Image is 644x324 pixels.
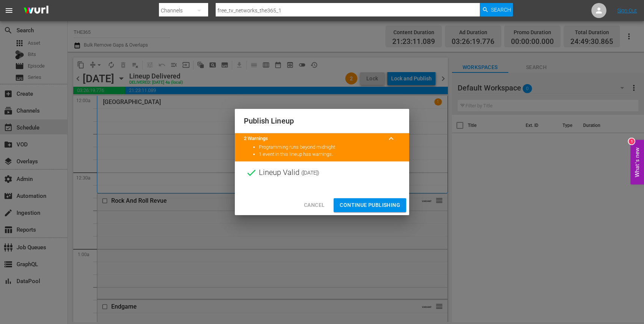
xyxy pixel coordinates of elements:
span: keyboard_arrow_up [387,134,396,143]
div: 1 [629,138,635,144]
button: keyboard_arrow_up [382,130,400,148]
span: Continue Publishing [340,200,400,210]
a: Sign Out [617,8,637,14]
span: menu [5,6,14,15]
span: ( [DATE] ) [301,167,319,178]
li: Programming runs beyond midnight [259,144,400,151]
button: Continue Publishing [334,198,406,212]
h2: Publish Lineup [244,115,400,127]
button: Cancel [298,198,331,212]
span: Cancel [304,200,325,210]
div: Lineup Valid [235,161,409,184]
li: 1 event in this lineup has warnings. [259,151,400,158]
img: ans4CAIJ8jUAAAAAAAAAAAAAAAAAAAAAAAAgQb4GAAAAAAAAAAAAAAAAAAAAAAAAJMjXAAAAAAAAAAAAAAAAAAAAAAAAgAT5G... [18,2,54,20]
title: 2 Warnings [244,135,382,142]
button: Open Feedback Widget [630,140,644,184]
span: Search [491,3,511,17]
